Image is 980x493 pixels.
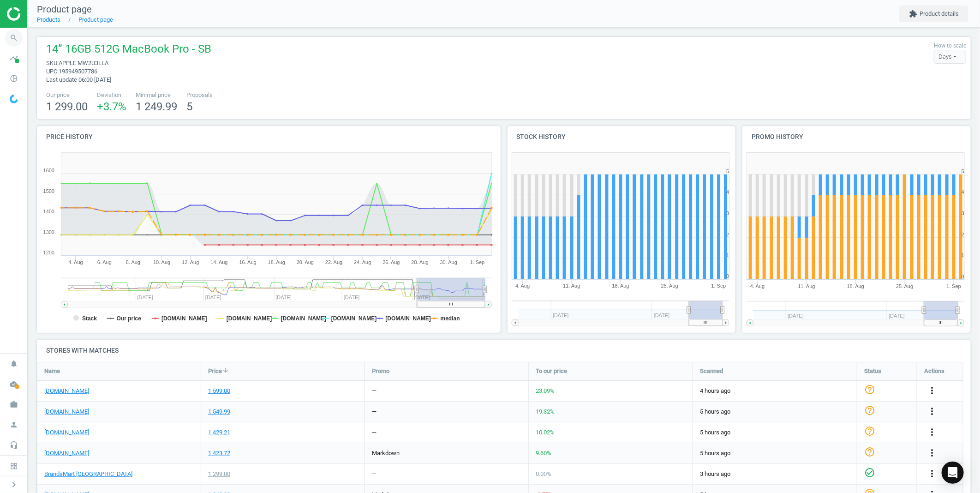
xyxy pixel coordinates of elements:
tspan: 1. Sep [947,283,962,289]
span: Last update 06:00 [DATE] [46,76,111,83]
span: 23.09 % [536,387,555,394]
a: Product page [78,16,113,23]
h4: Stock history [508,126,736,148]
tspan: 18. Aug [268,259,285,265]
text: 3 [726,210,729,216]
span: 14” 16GB 512G MacBook Pro - SB [46,42,211,59]
tspan: [DOMAIN_NAME] [161,315,207,322]
label: How to scale [934,42,966,50]
tspan: median [441,315,460,322]
div: 1 429.21 [208,428,230,437]
span: 19.32 % [536,408,555,415]
tspan: 10. Aug [153,259,170,265]
span: markdown [372,450,400,457]
tspan: 25. Aug [896,283,913,289]
tspan: Our price [117,315,142,322]
div: 1 599.00 [208,387,230,395]
i: chevron_right [8,479,19,490]
div: — [372,387,376,395]
i: more_vert [926,447,938,458]
a: Products [37,16,60,23]
text: 1400 [43,209,54,214]
div: — [372,428,376,437]
span: 195949507786 [59,68,97,75]
i: check_circle_outline [864,467,875,478]
tspan: 1. Sep [711,283,726,289]
button: more_vert [926,427,938,439]
tspan: [DOMAIN_NAME] [281,315,327,322]
i: person [5,416,23,433]
i: more_vert [926,385,938,396]
text: 3 [962,210,964,216]
button: extensionProduct details [899,6,968,22]
tspan: Stack [82,315,97,322]
text: 2 [726,232,729,237]
span: Minimal price [136,91,177,99]
text: 4 [962,189,964,195]
tspan: 30. Aug [440,259,457,265]
text: 4 [726,189,729,195]
text: 1 [726,253,729,258]
tspan: 28. Aug [412,259,429,265]
text: 1600 [43,168,54,173]
span: 0.00 % [536,470,551,477]
span: 5 hours ago [700,449,850,457]
span: To our price [536,367,567,375]
img: wGWNvw8QSZomAAAAABJRU5ErkJggg== [10,95,18,103]
tspan: 18. Aug [612,283,629,289]
i: work [5,396,23,413]
i: more_vert [926,468,938,479]
span: Actions [924,367,944,375]
text: 0 [962,274,964,279]
text: 1 [962,253,964,258]
tspan: 26. Aug [383,259,400,265]
span: 1 299.00 [46,100,88,113]
i: help_outline [864,405,875,416]
text: 5 [962,168,964,174]
i: help_outline [864,446,875,457]
tspan: 25. Aug [661,283,678,289]
i: headset_mic [5,436,23,454]
span: Name [44,367,60,375]
a: BrandsMart [GEOGRAPHIC_DATA] [44,470,132,478]
button: chevron_right [2,479,25,491]
span: APPLE MW2U3LLA [59,60,108,66]
span: Promo [372,367,389,375]
tspan: 8. Aug [126,259,140,265]
tspan: 20. Aug [297,259,314,265]
span: 9.60 % [536,450,551,457]
text: 5 [726,168,729,174]
a: [DOMAIN_NAME] [44,408,89,416]
div: 1 549.99 [208,408,230,416]
tspan: 12. Aug [182,259,199,265]
tspan: 14. Aug [210,259,227,265]
span: sku : [46,60,59,66]
span: Product page [37,4,92,15]
button: more_vert [926,468,938,480]
a: [DOMAIN_NAME] [44,428,89,437]
h4: Price history [37,126,501,148]
tspan: 1. Sep [470,259,485,265]
i: notifications [5,355,23,373]
span: 10.02 % [536,429,555,436]
i: search [5,29,23,47]
button: more_vert [926,447,938,459]
a: [DOMAIN_NAME] [44,449,89,457]
span: Status [864,367,881,375]
tspan: 22. Aug [325,259,342,265]
div: Open Intercom Messenger [942,462,964,484]
text: 2 [962,232,964,237]
span: 5 hours ago [700,428,850,437]
button: more_vert [926,406,938,418]
span: upc : [46,68,59,75]
tspan: 6. Aug [97,259,112,265]
i: more_vert [926,406,938,417]
img: ajHJNr6hYgQAAAAASUVORK5CYII= [7,7,72,21]
tspan: 24. Aug [354,259,371,265]
i: cloud_done [5,375,23,393]
span: 5 hours ago [700,408,850,416]
i: arrow_downward [222,367,229,374]
span: Scanned [700,367,723,375]
button: more_vert [926,385,938,397]
h4: Stores with matches [37,340,971,361]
